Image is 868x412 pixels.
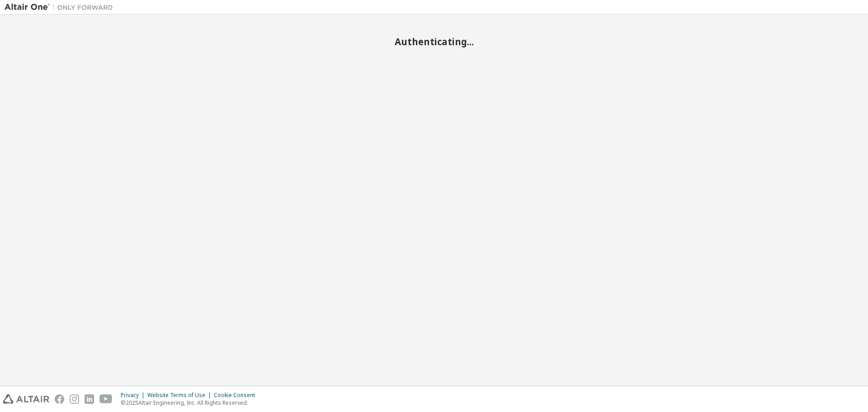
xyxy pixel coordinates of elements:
p: © 2025 Altair Engineering, Inc. All Rights Reserved. [121,399,260,407]
img: youtube.svg [99,394,113,404]
div: Cookie Consent [214,392,260,399]
h2: Authenticating... [5,36,863,47]
img: linkedin.svg [85,394,94,404]
div: Privacy [121,392,147,399]
img: Altair One [5,3,118,12]
img: instagram.svg [70,394,79,404]
img: facebook.svg [55,394,64,404]
img: altair_logo.svg [3,394,49,404]
div: Website Terms of Use [147,392,214,399]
